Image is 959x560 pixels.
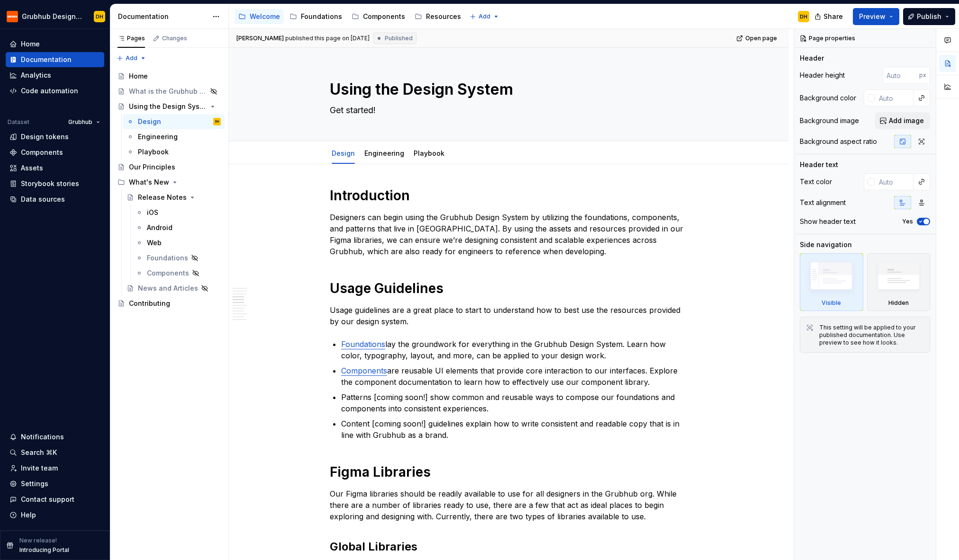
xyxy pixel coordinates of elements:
p: Usage guidelines are a great place to start to understand how to best use the resources provided ... [330,304,688,327]
div: What's New [114,175,225,190]
a: Design [332,149,355,157]
div: Home [21,39,40,49]
div: Help [21,510,36,520]
p: lay the groundwork for everything in the Grubhub Design System. Learn how color, typography, layo... [341,338,688,361]
a: News and Articles [123,281,225,296]
span: Add [479,13,490,20]
img: 4e8d6f31-f5cf-47b4-89aa-e4dec1dc0822.png [7,11,18,22]
a: Settings [6,476,104,491]
div: Android [147,223,172,232]
div: Playbook [138,147,169,157]
span: Add image [889,116,924,125]
div: DH [215,117,219,126]
div: News and Articles [138,284,198,293]
button: Add image [875,112,930,129]
div: Invite team [21,463,58,473]
p: Designers can begin using the Grubhub Design System by utilizing the foundations, components, and... [330,212,688,257]
div: Design tokens [21,132,69,142]
button: Grubhub Design SystemDH [2,6,108,27]
div: Dataset [8,118,29,126]
div: Components [21,148,63,157]
a: Android [132,220,225,235]
a: Foundations [132,250,225,266]
a: Contributing [114,296,225,311]
div: Changes [162,35,187,42]
div: Text color [800,177,832,187]
div: Grubhub Design System [22,12,82,21]
a: Data sources [6,192,104,207]
a: Home [114,69,225,84]
button: Help [6,507,104,523]
div: Show header text [800,217,856,226]
button: Share [810,8,849,25]
div: Notifications [21,432,64,442]
a: DesignDH [123,114,225,129]
div: Page tree [235,7,465,26]
div: Contributing [129,299,170,308]
input: Auto [875,89,914,107]
button: Publish [903,8,955,25]
textarea: Using the Design System [328,78,686,101]
a: Using the Design System [114,99,225,114]
div: Hidden [867,253,931,311]
div: Text alignment [800,198,846,207]
p: Introducing Portal [19,546,69,554]
div: DH [96,13,103,20]
span: Open page [745,35,777,42]
div: Components [147,268,189,278]
h1: Figma Libraries [330,463,688,480]
a: Home [6,36,104,52]
div: Background image [800,116,859,125]
button: Search ⌘K [6,445,104,460]
button: Grubhub [64,116,104,129]
a: Components [132,266,225,281]
a: Components [348,9,409,24]
span: [PERSON_NAME] [236,35,284,42]
a: Resources [411,9,465,24]
a: Foundations [286,9,346,24]
div: Search ⌘K [21,448,57,457]
a: Engineering [123,129,225,144]
span: Share [823,12,843,21]
div: Visible [800,253,863,311]
div: Engineering [138,132,178,142]
div: Documentation [21,55,72,64]
span: Grubhub [68,118,92,126]
a: Components [6,145,104,160]
a: Release Notes [123,190,225,205]
button: Add [467,10,502,23]
a: Engineering [364,149,404,157]
div: Home [129,71,148,81]
div: Header [800,53,824,63]
textarea: Get started! [328,103,686,118]
p: Patterns [coming soon!] show common and reusable ways to compose our foundations and components i... [341,391,688,414]
div: Foundations [147,253,188,263]
div: Design [328,143,359,163]
p: New release! [19,537,57,544]
button: Add [114,52,149,65]
p: Content [coming soon!] guidelines explain how to write consistent and readable copy that is in li... [341,418,688,441]
div: Analytics [21,71,51,80]
div: Header height [800,71,845,80]
div: Hidden [888,299,909,307]
div: Header text [800,160,838,169]
a: Playbook [123,144,225,160]
div: Assets [21,163,43,173]
p: are reusable UI elements that provide core interaction to our interfaces. Explore the component d... [341,365,688,388]
div: DH [800,13,807,20]
div: Welcome [250,12,280,21]
p: px [919,71,926,79]
div: Data sources [21,195,65,204]
div: Design [138,117,161,126]
button: Preview [853,8,899,25]
span: Publish [917,12,941,21]
h1: Introduction [330,187,688,204]
label: Yes [902,218,913,225]
a: Playbook [414,149,444,157]
h2: Global Libraries [330,539,688,554]
a: Assets [6,160,104,176]
a: Foundations [341,339,385,349]
div: Visible [822,299,841,307]
span: Published [385,35,413,42]
input: Auto [883,67,919,84]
